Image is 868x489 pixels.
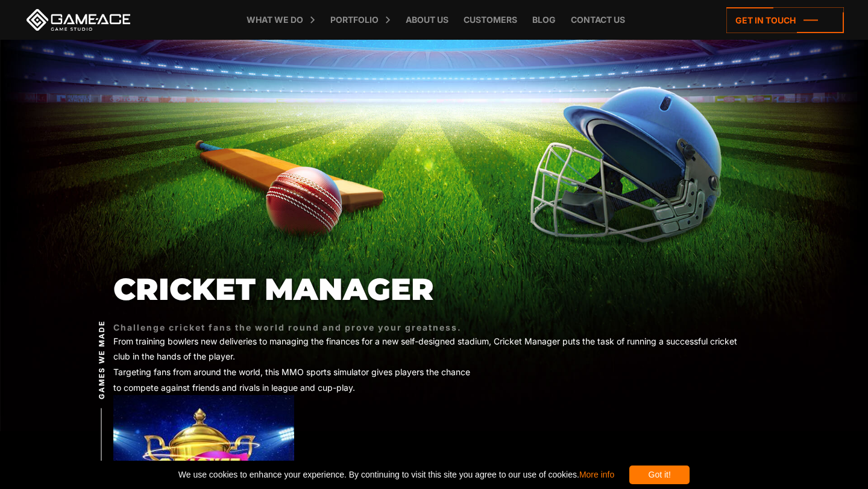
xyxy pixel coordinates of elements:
[113,321,755,334] div: Challenge cricket fans the world round and prove your greatness.
[579,470,614,479] a: More info
[629,466,690,484] div: Got it!
[726,7,844,33] a: Get in touch
[113,334,755,395] div: From training bowlers new deliveries to managing the finances for a new self-designed stadium, Cr...
[178,466,614,484] span: We use cookies to enhance your experience. By continuing to visit this site you agree to our use ...
[113,273,755,306] h1: Cricket Manager
[96,320,107,399] span: Games we made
